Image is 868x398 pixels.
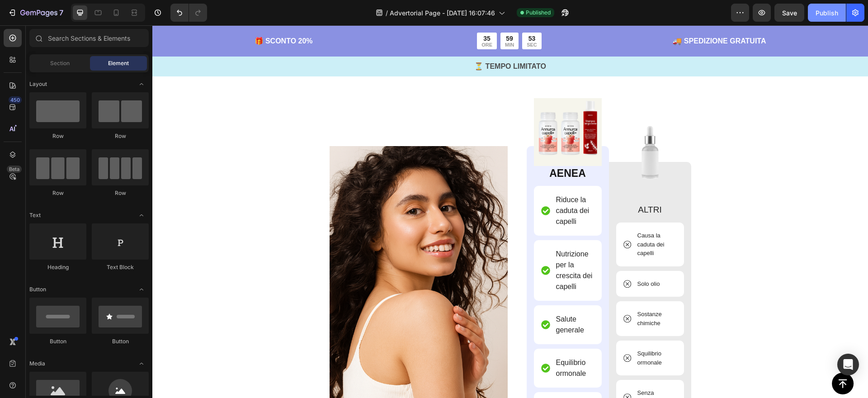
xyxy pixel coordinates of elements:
[92,263,149,271] div: Text Block
[816,8,838,18] div: Publish
[404,223,441,267] p: Nutrizione per la crescita dei capelli
[152,25,868,398] iframe: Design area
[382,142,448,155] p: AENEA
[485,254,508,263] p: Solo olio
[404,332,441,354] p: Equilibrio ormonale
[108,59,129,67] span: Element
[92,132,149,140] div: Row
[485,284,523,302] p: Sostanze chimiche
[170,4,207,22] div: Undo/Redo
[782,9,797,17] span: Save
[464,93,532,161] img: gempages_576713304399938299-050e08b2-c4ea-4a38-af07-ab3c03227021.png
[29,211,41,219] span: Text
[29,360,45,368] span: Media
[134,208,149,223] span: Toggle open
[485,324,523,341] p: Squilibrio ormonale
[29,132,86,140] div: Row
[485,206,523,232] p: Causa la caduta dei capelli
[808,4,846,22] button: Publish
[774,4,804,22] button: Save
[134,282,149,297] span: Toggle open
[382,141,449,156] div: Rich Text Editor. Editing area: main
[4,4,67,22] button: 7
[404,169,441,202] p: Riduce la caduta dei capelli
[29,263,86,271] div: Heading
[134,356,149,371] span: Toggle open
[526,9,551,17] span: Published
[29,337,86,346] div: Button
[7,166,22,173] div: Beta
[386,8,388,18] span: /
[29,80,47,88] span: Layout
[465,178,531,191] p: ALTRI
[92,337,149,346] div: Button
[390,8,495,18] span: Advertorial Page - [DATE] 16:07:46
[29,29,149,47] input: Search Sections & Elements
[59,7,63,18] p: 7
[134,77,149,91] span: Toggle open
[92,189,149,197] div: Row
[50,59,70,67] span: Section
[29,285,46,294] span: Button
[9,96,22,104] div: 450
[382,73,449,141] img: gempages_576713304399938299-bc2ee9fa-7f46-4507-8bd7-310280ffaeba.png
[404,289,441,310] p: Salute generale
[29,189,86,197] div: Row
[837,354,859,375] div: Open Intercom Messenger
